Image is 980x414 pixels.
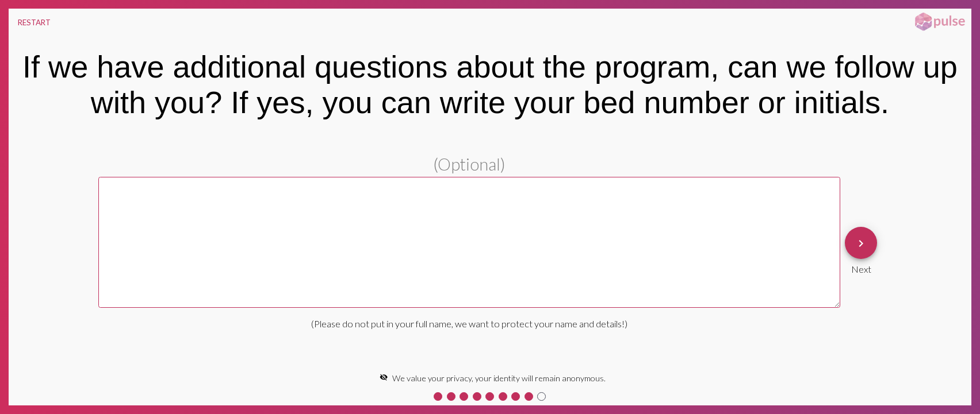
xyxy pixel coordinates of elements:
div: (Please do not put in your full name, we want to protect your name and details!) [311,318,627,329]
div: If we have additional questions about the program, can we follow up with you? If yes, you can wri... [21,49,959,120]
span: We value your privacy, your identity will remain anonymous. [392,373,606,383]
div: Next [845,259,877,274]
img: pulsehorizontalsmall.png [911,11,968,32]
mat-icon: visibility_off [380,373,388,381]
mat-icon: keyboard_arrow_right [854,237,868,250]
button: RESTART [9,9,60,36]
span: (Optional) [433,154,506,174]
